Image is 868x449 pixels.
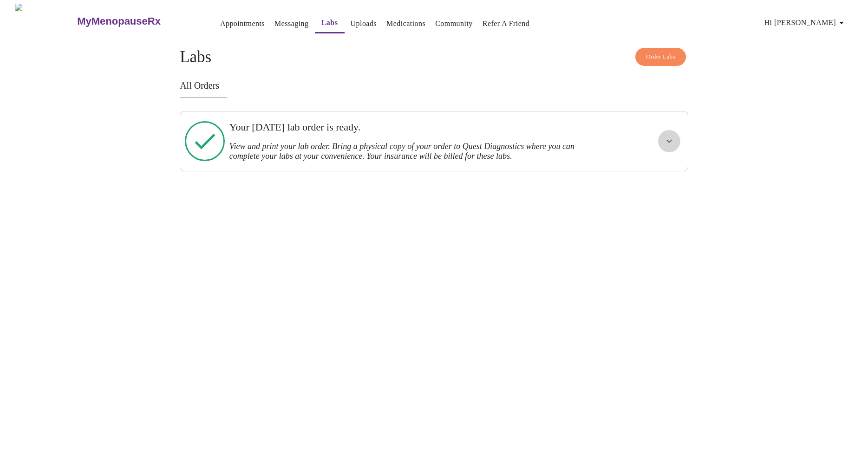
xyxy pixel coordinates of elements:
[77,15,161,27] h3: MyMenopauseRx
[431,14,476,33] button: Community
[635,48,686,66] button: Order Labs
[483,17,530,30] a: Refer a Friend
[761,13,851,32] button: Hi [PERSON_NAME]
[271,14,312,33] button: Messaging
[180,48,688,66] h4: Labs
[764,16,847,29] span: Hi [PERSON_NAME]
[15,4,76,39] img: MyMenopauseRx Logo
[646,52,675,62] span: Order Labs
[479,14,534,33] button: Refer a Friend
[229,121,590,133] h3: Your [DATE] lab order is ready.
[229,142,590,161] h3: View and print your lab order. Bring a physical copy of your order to Quest Diagnostics where you...
[435,17,473,30] a: Community
[274,17,308,30] a: Messaging
[386,17,425,30] a: Medications
[220,17,265,30] a: Appointments
[180,80,688,91] h3: All Orders
[216,14,268,33] button: Appointments
[76,5,198,38] a: MyMenopauseRx
[321,16,338,29] a: Labs
[658,130,680,152] button: show more
[383,14,429,33] button: Medications
[351,17,377,30] a: Uploads
[347,14,381,33] button: Uploads
[315,13,345,33] button: Labs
